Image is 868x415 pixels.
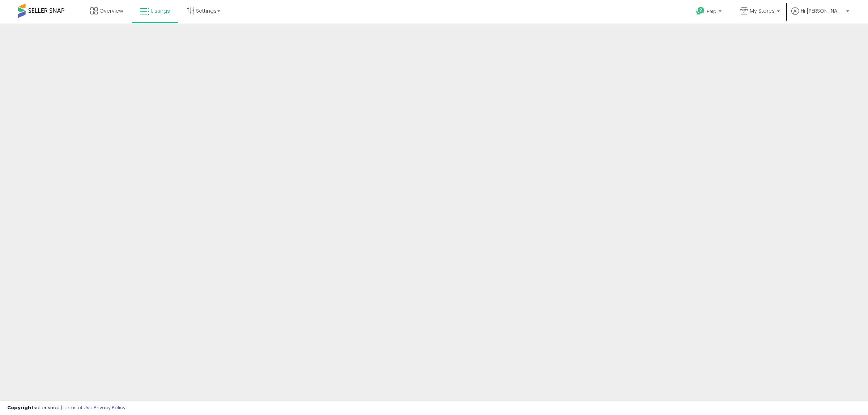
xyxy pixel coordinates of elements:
[750,7,775,14] span: My Stores
[707,8,716,14] span: Help
[801,7,844,14] span: Hi [PERSON_NAME]
[151,7,170,14] span: Listings
[696,7,705,16] i: Get Help
[99,7,123,14] span: Overview
[690,1,729,23] a: Help
[791,7,849,23] a: Hi [PERSON_NAME]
